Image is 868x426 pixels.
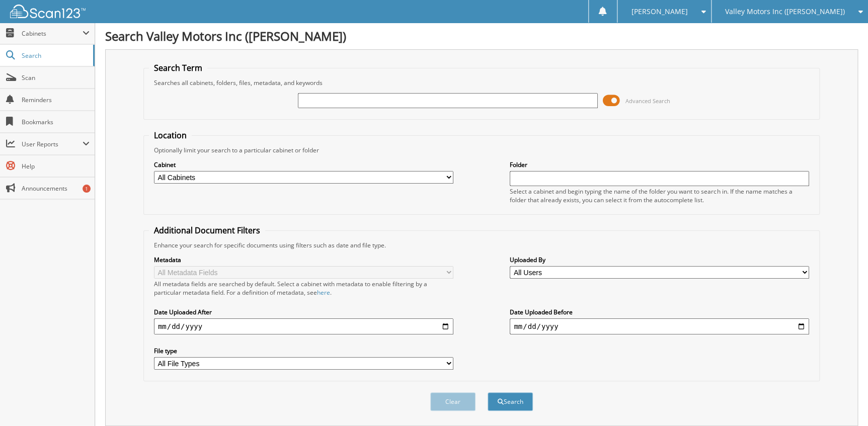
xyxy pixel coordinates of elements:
span: Valley Motors Inc ([PERSON_NAME]) [725,9,845,15]
label: Date Uploaded Before [510,308,809,316]
span: Search [22,51,88,60]
h1: Search Valley Motors Inc ([PERSON_NAME]) [105,28,858,44]
div: Searches all cabinets, folders, files, metadata, and keywords [149,78,814,87]
span: Announcements [22,184,90,193]
button: Search [488,392,533,411]
span: User Reports [22,140,83,148]
span: Cabinets [22,29,83,38]
legend: Additional Document Filters [149,225,265,236]
div: All metadata fields are searched by default. Select a cabinet with metadata to enable filtering b... [154,280,453,297]
label: Folder [510,160,809,169]
label: Cabinet [154,160,453,169]
span: Bookmarks [22,118,90,126]
legend: Location [149,130,192,141]
label: Uploaded By [510,255,809,264]
input: start [154,318,453,334]
label: Metadata [154,255,453,264]
span: Advanced Search [625,97,670,105]
div: 1 [83,185,91,193]
label: Date Uploaded After [154,308,453,316]
span: Reminders [22,96,90,104]
div: Enhance your search for specific documents using filters such as date and file type. [149,241,814,249]
span: Help [22,162,90,171]
legend: Search Term [149,62,207,73]
button: Clear [430,392,476,411]
img: scan123-logo-white.svg [10,5,86,18]
div: Select a cabinet and begin typing the name of the folder you want to search in. If the name match... [510,187,809,204]
a: here [317,288,330,297]
div: Optionally limit your search to a particular cabinet or folder [149,146,814,154]
input: end [510,318,809,334]
span: [PERSON_NAME] [631,9,687,15]
span: Scan [22,73,90,82]
label: File type [154,347,453,355]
